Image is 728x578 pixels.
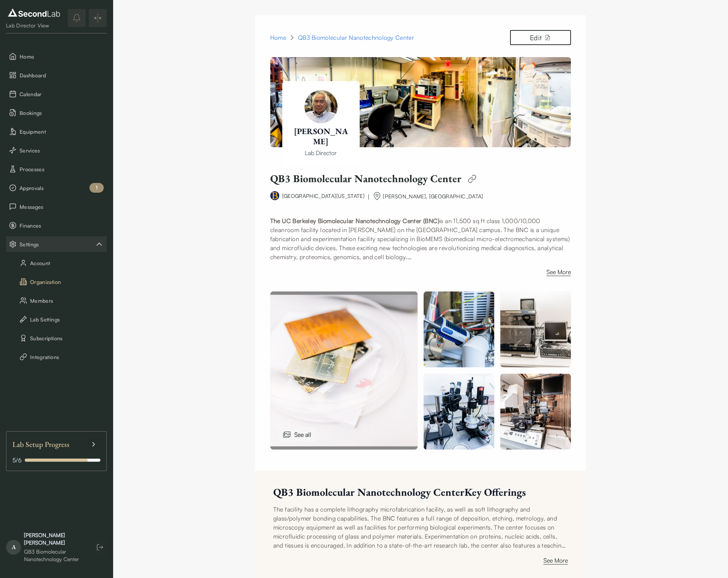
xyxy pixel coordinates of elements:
strong: The UC Berkeley Biomolecular Nanotechnology Center (BNC) [270,217,439,225]
button: Organization [6,274,107,290]
div: 1 [89,183,104,193]
button: Bookings [6,105,107,121]
span: Calendar [20,90,104,98]
a: [GEOGRAPHIC_DATA][US_STATE] [282,193,365,199]
button: Finances [6,217,107,233]
img: QB3 Biomolecular Nanotechnology Center 1 [500,374,571,450]
p: is an 11,500 sq ft class 1,000/10,000 cleanroom facility located in [PERSON_NAME] on the [GEOGRAP... [270,216,571,261]
p: The facility has a complete lithography microfabrication facility, as well as soft lithography an... [273,505,568,550]
img: logo [6,7,62,19]
div: QB3 Biomolecular Nanotechnology Center [298,33,414,42]
div: QB3 Biomolecular Nanotechnology Center [24,548,86,563]
span: [PERSON_NAME], [GEOGRAPHIC_DATA] [383,193,483,199]
button: Members [6,293,107,308]
button: Processes [6,161,107,177]
h1: QB3 Biomolecular Nanotechnology Center [270,172,462,185]
h2: QB3 Biomolecular Nanotechnology Center Key Offerings [273,486,568,499]
button: Expand/Collapse sidebar [89,9,107,27]
span: 5 / 6 [12,456,22,465]
button: See More [546,267,571,279]
p: Lab Director [293,148,349,157]
a: Home [270,33,286,42]
img: org-name [372,192,381,201]
span: Home [20,53,104,60]
button: Log out [93,540,107,554]
img: Paul Lum [304,90,338,123]
button: notifications [68,9,86,27]
button: Approvals [6,180,107,196]
img: Paul Lum [270,57,571,147]
button: Calendar [6,86,107,102]
button: Integrations [6,349,107,365]
button: Settings [6,236,107,252]
button: See More [543,556,568,568]
img: QB3 Biomolecular Nanotechnology Center 1 [500,291,571,367]
button: Edit [510,30,571,45]
span: Lab Setup Progress [12,438,70,451]
span: Settings [20,240,95,248]
h1: [PERSON_NAME] [293,126,349,147]
button: Home [6,48,107,64]
img: images [282,430,291,439]
div: See all [278,427,316,442]
span: Finances [20,222,104,229]
button: Messages [6,199,107,214]
span: Processes [20,165,104,173]
img: QB3 Biomolecular Nanotechnology Center 1 [424,291,494,367]
span: A [6,540,21,555]
img: QB3 Biomolecular Nanotechnology Center 1 [424,374,494,450]
button: Services [6,142,107,158]
div: Settings sub items [6,236,107,252]
span: Services [20,146,104,154]
div: | [368,192,369,201]
span: Equipment [20,128,104,136]
div: Lab Director View [6,22,62,29]
button: Equipment [6,124,107,139]
img: QB3 Biomolecular Nanotechnology Center 1 [270,291,418,450]
span: Dashboard [20,71,104,79]
button: Account [6,255,107,271]
button: Dashboard [6,67,107,83]
img: edit [465,171,480,186]
span: Approvals [20,184,104,192]
span: Messages [20,203,104,211]
img: university [270,191,279,200]
button: Subscriptions [6,330,107,346]
img: edit [545,35,551,41]
div: [PERSON_NAME] [PERSON_NAME] [24,531,86,546]
button: Lab Settings [6,311,107,327]
span: Bookings [20,109,104,117]
p: Edit [530,32,542,43]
